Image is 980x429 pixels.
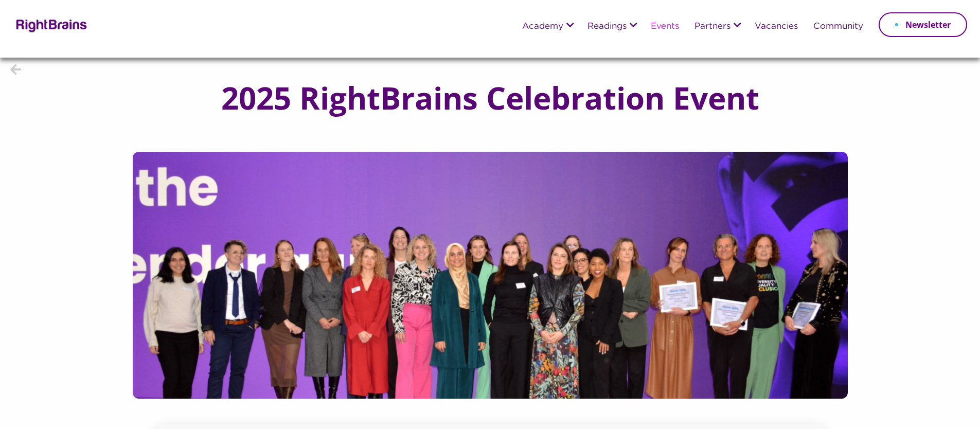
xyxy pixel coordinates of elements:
a: Partners [694,22,730,31]
a: Readings [587,22,627,31]
a: Newsletter [879,12,967,37]
a: Academy [522,22,563,31]
a: Events [651,22,679,31]
h1: 2025 RightBrains Celebration Event [201,81,780,115]
a: Community [813,22,863,31]
img: Rightbrains [13,17,87,32]
a: Vacancies [755,22,798,31]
